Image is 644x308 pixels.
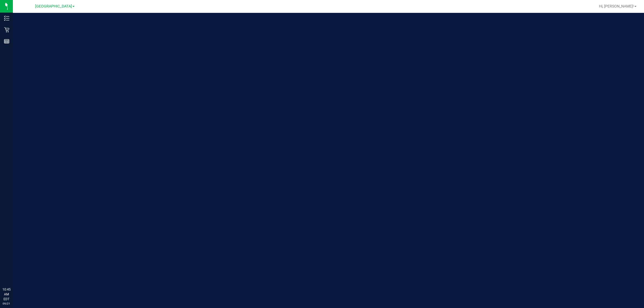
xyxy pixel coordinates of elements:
span: [GEOGRAPHIC_DATA] [35,4,72,9]
p: 10:45 AM EDT [2,287,10,302]
inline-svg: Retail [4,27,9,32]
span: Hi, [PERSON_NAME]! [599,4,634,8]
p: 09/21 [2,302,10,306]
inline-svg: Reports [4,39,9,44]
inline-svg: Inventory [4,16,9,21]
